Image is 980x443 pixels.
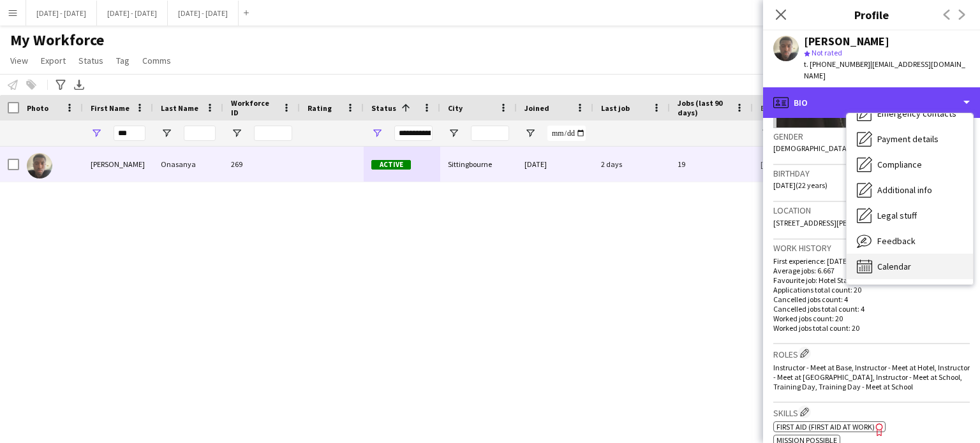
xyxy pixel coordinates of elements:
[161,103,198,113] span: Last Name
[153,147,223,182] div: Onasanya
[78,55,103,66] span: Status
[223,147,300,182] div: 269
[773,323,970,333] p: Worked jobs total count: 20
[73,52,108,69] a: Status
[371,127,383,139] button: Open Filter Menu
[773,266,970,275] p: Average jobs: 6.667
[804,36,889,47] div: [PERSON_NAME]
[847,101,973,126] div: Emergency contacts
[27,103,48,113] span: Photo
[601,103,630,113] span: Last job
[812,48,842,57] span: Not rated
[773,143,849,153] span: [DEMOGRAPHIC_DATA]
[773,294,970,304] p: Cancelled jobs count: 4
[877,133,939,145] span: Payment details
[773,314,970,323] p: Worked jobs count: 20
[773,363,970,391] span: Instructor - Meet at Base, Instructor - Meet at Hotel, Instructor - Meet at [GEOGRAPHIC_DATA], In...
[773,405,970,419] h3: Skills
[83,147,153,182] div: [PERSON_NAME]
[116,55,130,66] span: Tag
[761,127,772,139] button: Open Filter Menu
[10,31,104,50] span: My Workforce
[761,103,781,113] span: Email
[670,147,753,182] div: 19
[773,242,970,254] h3: Work history
[877,210,917,221] span: Legal stuff
[773,180,828,190] span: [DATE] (22 years)
[440,147,517,182] div: Sittingbourne
[184,126,216,141] input: Last Name Filter Input
[773,285,970,294] p: Applications total count: 20
[773,347,970,360] h3: Roles
[254,126,292,141] input: Workforce ID Filter Input
[847,177,973,203] div: Additional info
[773,168,970,179] h3: Birthday
[371,160,411,170] span: Active
[804,59,965,80] span: | [EMAIL_ADDRESS][DOMAIN_NAME]
[763,87,980,118] div: Bio
[678,98,730,117] span: Jobs (last 90 days)
[27,153,52,178] img: Jediael Onasanya
[773,131,970,142] h3: Gender
[137,52,176,69] a: Comms
[91,103,130,113] span: First Name
[776,422,875,432] span: First Aid (First Aid At Work)
[593,147,670,182] div: 2 days
[5,52,33,69] a: View
[231,127,242,139] button: Open Filter Menu
[71,77,87,92] app-action-btn: Export XLSX
[547,126,586,141] input: Joined Filter Input
[847,254,973,279] div: Calendar
[10,55,28,66] span: View
[524,103,549,113] span: Joined
[877,184,932,196] span: Additional info
[773,304,970,314] p: Cancelled jobs total count: 4
[847,203,973,228] div: Legal stuff
[91,127,102,139] button: Open Filter Menu
[877,159,922,170] span: Compliance
[773,205,970,216] h3: Location
[847,228,973,254] div: Feedback
[847,152,973,177] div: Compliance
[773,256,970,266] p: First experience: [DATE]
[308,103,332,113] span: Rating
[161,127,172,139] button: Open Filter Menu
[168,1,239,25] button: [DATE] - [DATE]
[804,59,870,69] span: t. [PHONE_NUMBER]
[773,275,970,285] p: Favourite job: Hotel Stay
[847,126,973,152] div: Payment details
[773,218,891,228] span: [STREET_ADDRESS][PERSON_NAME]
[114,126,145,141] input: First Name Filter Input
[111,52,135,69] a: Tag
[763,6,980,23] h3: Profile
[97,1,168,25] button: [DATE] - [DATE]
[26,1,97,25] button: [DATE] - [DATE]
[231,98,277,117] span: Workforce ID
[517,147,593,182] div: [DATE]
[448,127,459,139] button: Open Filter Menu
[524,127,536,139] button: Open Filter Menu
[41,55,66,66] span: Export
[448,103,463,113] span: City
[142,55,171,66] span: Comms
[36,52,71,69] a: Export
[53,77,68,92] app-action-btn: Advanced filters
[877,261,911,272] span: Calendar
[877,108,956,119] span: Emergency contacts
[371,103,396,113] span: Status
[471,126,509,141] input: City Filter Input
[877,235,916,247] span: Feedback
